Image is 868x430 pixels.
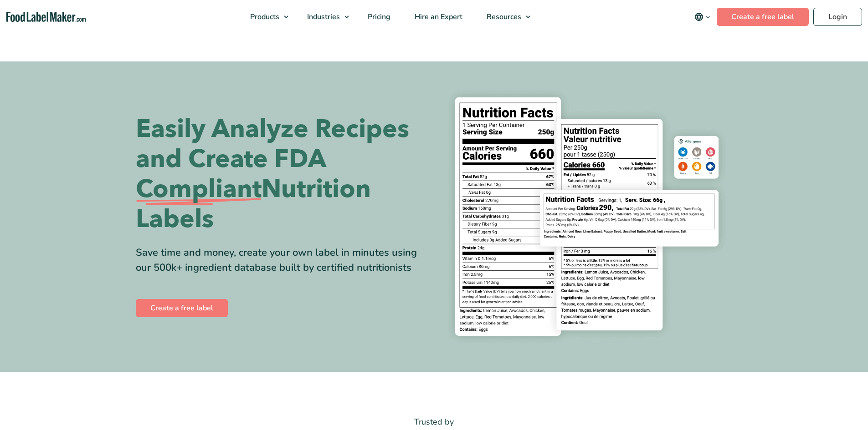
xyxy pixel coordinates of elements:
[484,12,522,22] span: Resources
[813,8,862,26] a: Login
[717,8,809,26] a: Create a free label
[136,299,228,317] a: Create a free label
[247,12,280,22] span: Products
[136,114,427,234] h1: Easily Analyze Recipes and Create FDA Nutrition Labels
[412,12,463,22] span: Hire an Expert
[136,174,262,204] span: Compliant
[304,12,341,22] span: Industries
[136,415,733,429] p: Trusted by
[365,12,391,22] span: Pricing
[136,245,427,275] div: Save time and money, create your own label in minutes using our 500k+ ingredient database built b...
